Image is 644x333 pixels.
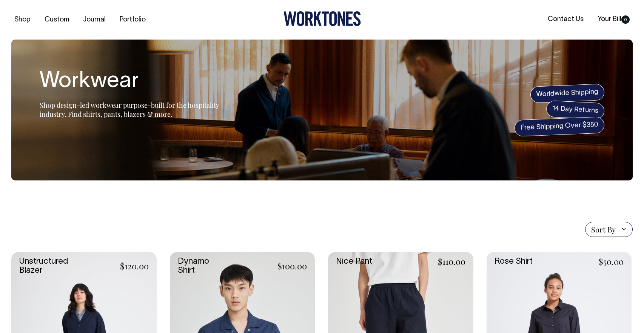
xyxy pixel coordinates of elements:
span: Free Shipping Over $350 [514,116,605,137]
span: Shop design-led workwear purpose-built for the hospitality industry. Find shirts, pants, blazers ... [40,101,219,119]
h1: Workwear [40,70,228,94]
a: Contact Us [545,13,587,26]
span: 14 Day Returns [546,100,605,120]
a: Journal [80,14,109,26]
span: Worldwide Shipping [530,84,605,103]
span: 0 [621,15,630,24]
a: Custom [42,14,72,26]
a: Shop [11,14,34,26]
a: Portfolio [117,14,149,26]
span: Sort By [591,225,616,234]
a: Your Bill0 [595,13,633,26]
